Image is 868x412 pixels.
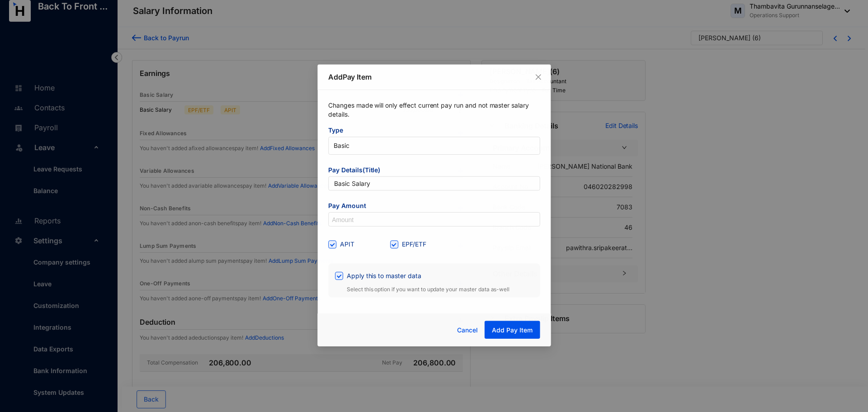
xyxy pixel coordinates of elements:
span: Apply this to master data [342,272,425,282]
p: Add Pay Item [327,71,541,82]
input: Amount [328,213,540,228]
span: APIT [335,241,357,251]
input: Pay item title [327,177,541,191]
button: Add Pay Item [485,322,541,341]
span: Pay Amount [327,202,541,213]
span: close [535,73,542,81]
span: Cancel [457,327,478,337]
button: Cancel [450,323,485,341]
span: Basic [333,139,535,153]
button: Close [534,72,544,82]
span: Type [327,126,541,137]
p: Changes made will only effect current pay run and not master salary details. [327,101,541,126]
p: Select this option if you want to update your master data as-well [334,284,534,295]
span: EPF/ETF [398,241,430,251]
span: Pay Details(Title) [327,166,541,177]
span: Add Pay Item [492,327,533,336]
